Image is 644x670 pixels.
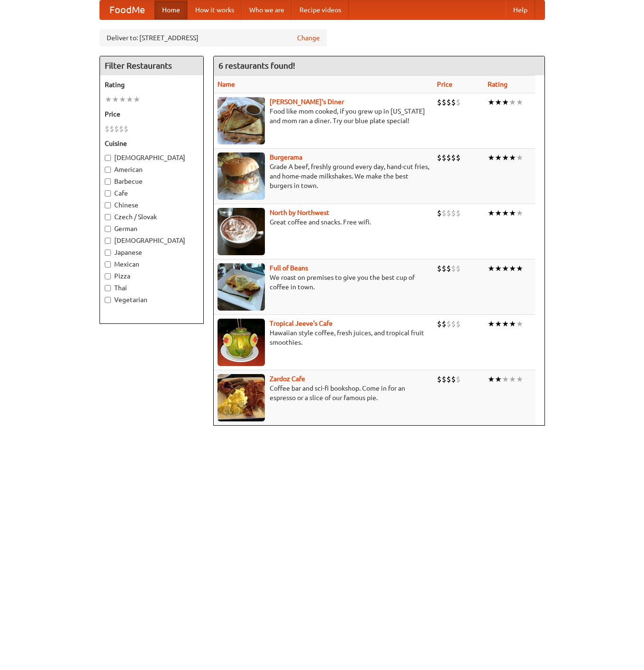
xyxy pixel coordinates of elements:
[105,297,111,303] input: Vegetarian
[218,80,235,88] a: Name
[105,200,199,210] label: Chinese
[495,97,502,107] li: ★
[270,264,308,272] a: Full of Beans
[100,29,327,46] div: Deliver to: [STREET_ADDRESS]
[109,124,114,134] li: $
[133,94,140,105] li: ★
[105,177,199,186] label: Barbecue
[105,165,199,174] label: American
[509,152,516,163] li: ★
[105,94,112,105] li: ★
[451,263,456,274] li: $
[442,263,446,274] li: $
[451,319,456,329] li: $
[456,263,461,274] li: $
[437,319,442,329] li: $
[119,94,126,105] li: ★
[218,374,265,421] img: zardoz.jpg
[105,80,199,89] h5: Rating
[297,33,320,43] a: Change
[446,263,451,274] li: $
[126,94,133,105] li: ★
[516,263,523,274] li: ★
[218,328,429,347] p: Hawaiian style coffee, fresh juices, and tropical fruit smoothies.
[437,80,453,88] a: Price
[105,271,199,281] label: Pizza
[442,97,446,107] li: $
[502,263,509,274] li: ★
[488,97,495,107] li: ★
[456,319,461,329] li: $
[516,97,523,107] li: ★
[270,98,344,106] b: [PERSON_NAME]'s Diner
[488,152,495,163] li: ★
[105,167,111,173] input: American
[446,208,451,218] li: $
[509,208,516,218] li: ★
[218,97,265,144] img: sallys.jpg
[451,374,456,384] li: $
[218,162,429,190] p: Grade A beef, freshly ground every day, hand-cut fries, and home-made milkshakes. We make the bes...
[509,97,516,107] li: ★
[218,273,429,292] p: We roast on premises to give you the best cup of coffee in town.
[124,124,128,134] li: $
[105,188,199,198] label: Cafe
[154,0,188,19] a: Home
[456,208,461,218] li: $
[100,0,154,19] a: FoodMe
[516,152,523,163] li: ★
[105,153,199,162] label: [DEMOGRAPHIC_DATA]
[105,155,111,161] input: [DEMOGRAPHIC_DATA]
[488,263,495,274] li: ★
[516,319,523,329] li: ★
[442,208,446,218] li: $
[218,217,429,227] p: Great coffee and snacks. Free wifi.
[442,152,446,163] li: $
[451,152,456,163] li: $
[105,190,111,197] input: Cafe
[105,285,111,291] input: Thai
[119,124,124,134] li: $
[188,0,242,19] a: How it works
[105,214,111,220] input: Czech / Slovak
[451,97,456,107] li: $
[270,153,302,161] a: Burgerama
[509,319,516,329] li: ★
[488,319,495,329] li: ★
[488,208,495,218] li: ★
[218,61,295,70] ng-pluralize: 6 restaurants found!
[105,250,111,256] input: Japanese
[105,202,111,208] input: Chinese
[495,319,502,329] li: ★
[270,209,329,216] b: North by Northwest
[446,374,451,384] li: $
[502,374,509,384] li: ★
[105,259,199,269] label: Mexican
[495,374,502,384] li: ★
[105,124,109,134] li: $
[105,273,111,279] input: Pizza
[105,238,111,244] input: [DEMOGRAPHIC_DATA]
[112,94,119,105] li: ★
[456,97,461,107] li: $
[509,263,516,274] li: ★
[105,283,199,293] label: Thai
[502,319,509,329] li: ★
[446,97,451,107] li: $
[442,374,446,384] li: $
[105,248,199,257] label: Japanese
[105,109,199,119] h5: Price
[451,208,456,218] li: $
[502,97,509,107] li: ★
[218,319,265,366] img: jeeves.jpg
[270,375,305,383] a: Zardoz Cafe
[105,236,199,245] label: [DEMOGRAPHIC_DATA]
[516,208,523,218] li: ★
[270,320,333,327] a: Tropical Jeeve's Cafe
[437,152,442,163] li: $
[509,374,516,384] li: ★
[446,319,451,329] li: $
